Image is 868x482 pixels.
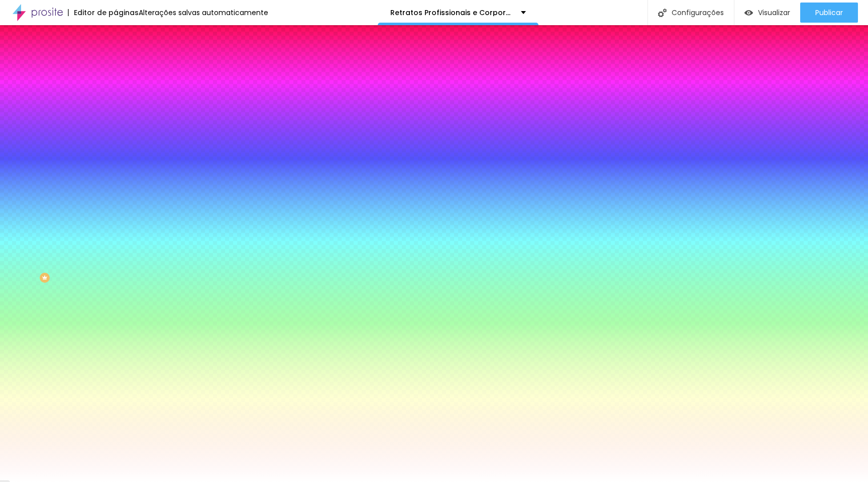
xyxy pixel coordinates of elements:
[139,9,268,16] div: Alterações salvas automaticamente
[744,9,753,17] img: view-1.svg
[68,9,139,16] div: Editor de páginas
[734,3,800,23] button: Visualizar
[658,9,667,17] img: Icone
[390,9,513,16] p: Retratos Profissionais e Corporativos no [GEOGRAPHIC_DATA] | [PERSON_NAME]
[800,3,858,23] button: Publicar
[758,9,790,17] span: Visualizar
[815,9,843,17] span: Publicar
